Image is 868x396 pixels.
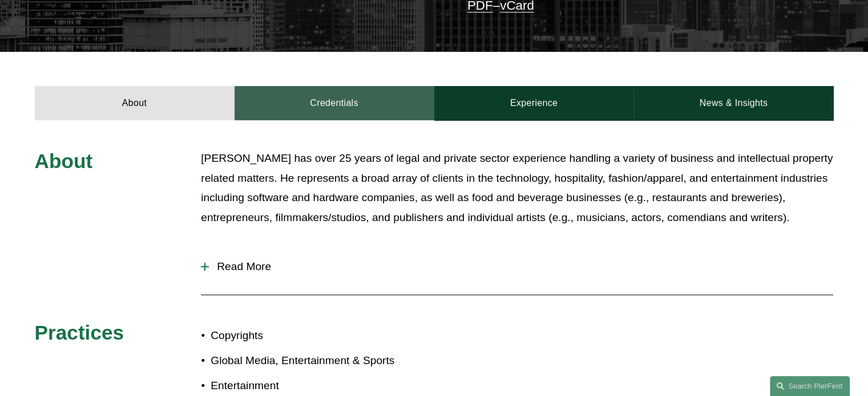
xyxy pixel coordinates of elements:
[211,326,434,346] p: Copyrights
[209,260,833,273] span: Read More
[35,321,124,344] span: Practices
[434,86,634,120] a: Experience
[770,376,850,396] a: Search this site
[35,86,235,120] a: About
[35,150,93,172] span: About
[633,86,833,120] a: News & Insights
[211,376,434,396] p: Entertainment
[235,86,434,120] a: Credentials
[211,351,434,371] p: Global Media, Entertainment & Sports
[201,252,833,281] button: Read More
[201,149,833,227] p: [PERSON_NAME] has over 25 years of legal and private sector experience handling a variety of busi...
